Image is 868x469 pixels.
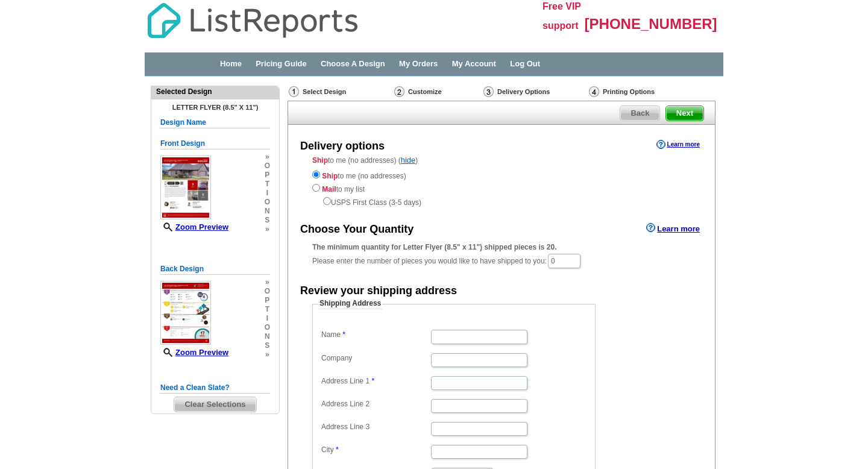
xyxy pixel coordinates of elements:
[666,106,703,121] span: Next
[318,298,382,309] legend: Shipping Address
[300,283,457,299] div: Review your shipping address
[160,263,270,275] h5: Back Design
[265,189,270,198] span: i
[265,180,270,189] span: t
[160,138,270,150] h5: Front Design
[321,376,430,386] label: Address Line 1
[288,86,393,101] div: Select Design
[620,105,660,121] a: Back
[312,168,691,208] div: to me (no addresses) to my list
[256,59,307,68] a: Pricing Guide
[312,242,691,269] div: Please enter the number of pieces you would like to have shipped to you:
[265,207,270,216] span: n
[620,106,659,121] span: Back
[220,59,242,68] a: Home
[585,16,717,32] span: [PHONE_NUMBER]
[174,397,256,412] span: Clear Selections
[656,140,700,150] a: Learn more
[300,139,385,154] div: Delivery options
[510,59,540,68] a: Log Out
[265,171,270,180] span: p
[265,225,270,234] span: »
[160,382,270,394] h5: Need a Clean Slate?
[321,353,430,364] label: Company
[151,86,279,97] div: Selected Design
[483,86,494,97] img: Delivery Options
[452,59,496,68] a: My Account
[321,422,430,432] label: Address Line 3
[265,278,270,287] span: »
[265,296,270,305] span: p
[399,59,438,68] a: My Orders
[321,330,430,340] label: Name
[160,348,228,357] a: Zoom Preview
[265,198,270,207] span: o
[401,156,416,165] a: hide
[542,1,581,31] span: Free VIP support
[265,305,270,314] span: t
[589,86,599,97] img: Printing Options & Summary
[288,155,715,208] div: to me (no addresses) ( )
[160,156,211,219] img: small-thumb.jpg
[321,445,430,455] label: City
[312,242,691,253] div: The minimum quantity for Letter Flyer (8.5" x 11") shipped pieces is 20.
[265,350,270,359] span: »
[312,195,691,208] div: USPS First Class (3-5 days)
[265,341,270,350] span: s
[265,314,270,323] span: i
[289,86,299,97] img: Select Design
[322,172,338,180] strong: Ship
[482,86,588,101] div: Delivery Options
[160,281,211,345] img: small-thumb.jpg
[300,222,414,238] div: Choose Your Quantity
[160,222,228,231] a: Zoom Preview
[265,216,270,225] span: s
[321,399,430,409] label: Address Line 2
[265,287,270,296] span: o
[393,86,482,98] div: Customize
[265,332,270,341] span: n
[265,323,270,332] span: o
[394,86,404,97] img: Customize
[160,117,270,128] h5: Design Name
[646,223,700,233] a: Learn more
[322,185,336,194] strong: Mail
[265,153,270,162] span: »
[312,156,328,165] strong: Ship
[588,86,695,98] div: Printing Options
[160,104,270,111] h4: Letter Flyer (8.5" x 11")
[321,59,385,68] a: Choose A Design
[265,162,270,171] span: o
